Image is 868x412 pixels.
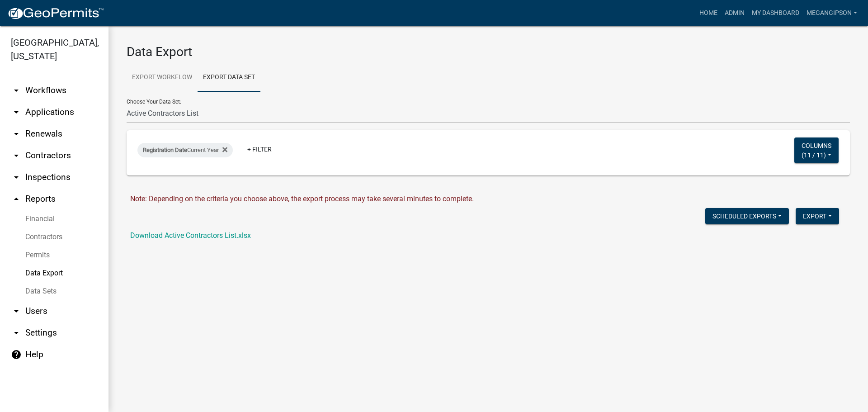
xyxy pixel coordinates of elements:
[721,5,748,22] a: Admin
[803,5,861,22] a: megangipson
[130,194,474,203] span: Note: Depending on the criteria you choose above, the export process may take several minutes to ...
[11,306,22,317] i: arrow_drop_down
[127,44,850,60] h3: Data Export
[705,208,789,224] button: Scheduled Exports
[11,194,22,204] i: arrow_drop_up
[11,150,22,161] i: arrow_drop_down
[11,128,22,139] i: arrow_drop_down
[804,151,824,158] span: 11 / 11
[130,231,251,240] a: Download Active Contractors List.xlsx
[748,5,803,22] a: My Dashboard
[143,147,187,153] span: Registration Date
[11,327,22,338] i: arrow_drop_down
[127,63,198,92] a: Export Workflow
[11,85,22,96] i: arrow_drop_down
[11,172,22,183] i: arrow_drop_down
[11,349,22,360] i: help
[137,143,233,157] div: Current Year
[696,5,721,22] a: Home
[240,141,279,157] a: + Filter
[198,63,260,92] a: Export Data Set
[11,107,22,118] i: arrow_drop_down
[794,137,839,163] button: Columns(11 / 11)
[796,208,839,224] button: Export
